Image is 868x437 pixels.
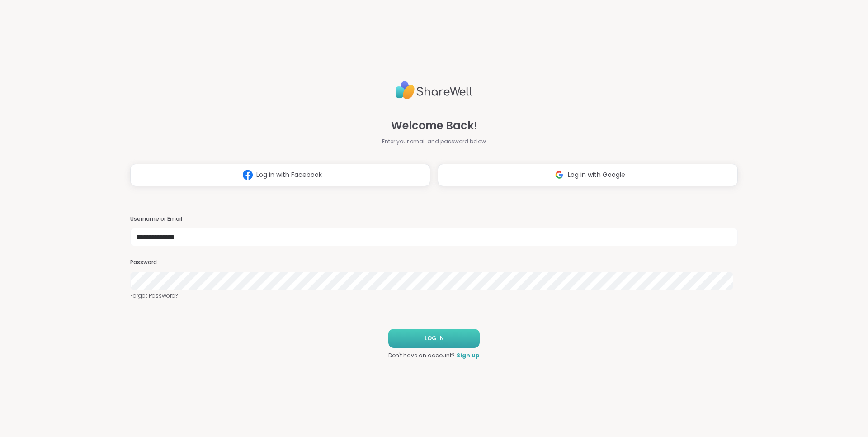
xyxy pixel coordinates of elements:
[425,334,444,342] span: LOG IN
[438,164,738,186] button: Log in with Google
[130,259,738,266] h3: Password
[388,351,455,360] span: Don't have an account?
[130,164,430,186] button: Log in with Facebook
[382,138,486,146] span: Enter your email and password below
[551,166,568,183] img: ShareWell Logomark
[239,166,256,183] img: ShareWell Logomark
[457,351,480,360] a: Sign up
[256,170,322,180] span: Log in with Facebook
[568,170,625,180] span: Log in with Google
[396,77,472,103] img: ShareWell Logo
[130,292,738,300] a: Forgot Password?
[388,329,480,348] button: LOG IN
[130,215,738,223] h3: Username or Email
[391,118,477,134] span: Welcome Back!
